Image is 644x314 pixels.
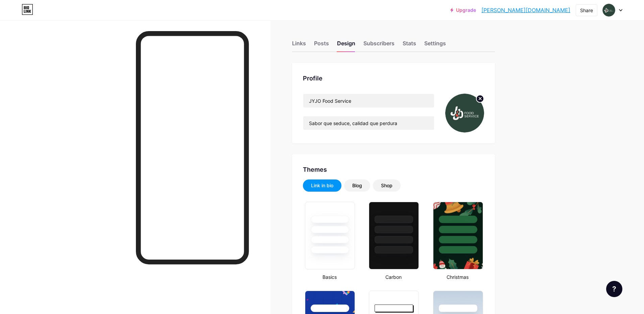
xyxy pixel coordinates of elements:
div: Link in bio [311,182,333,189]
div: Settings [424,39,446,51]
a: [PERSON_NAME][DOMAIN_NAME] [481,6,570,14]
input: Bio [303,116,434,130]
div: Themes [303,165,484,174]
div: Stats [403,39,416,51]
input: Name [303,94,434,107]
div: Christmas [431,273,484,281]
div: Share [580,7,593,14]
div: Basics [303,273,356,281]
div: Blog [352,182,362,189]
div: Design [337,39,355,51]
img: jyjomarket [445,94,484,132]
img: jyjomarket [602,4,615,17]
div: Links [292,39,306,51]
div: Profile [303,74,484,83]
div: Shop [381,182,392,189]
div: Posts [314,39,329,51]
div: Carbon [367,273,420,281]
div: Subscribers [363,39,395,51]
a: Upgrade [450,7,476,13]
